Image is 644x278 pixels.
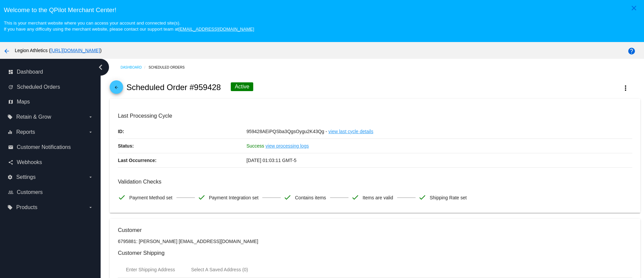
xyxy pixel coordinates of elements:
[622,84,630,92] mat-icon: more_vert
[17,144,71,150] span: Customer Notifications
[126,267,175,272] div: Enter Shipping Address
[231,82,254,91] div: Active
[247,158,297,163] span: [DATE] 01:03:11 GMT-5
[8,142,93,153] a: email Customer Notifications
[126,83,221,92] h2: Scheduled Order #959428
[15,48,102,53] span: Legion Athletics ( )
[129,191,172,205] span: Payment Method set
[16,204,37,210] span: Products
[8,99,13,105] i: map
[88,174,93,180] i: arrow_drop_down
[118,124,246,138] p: ID:
[88,129,93,135] i: arrow_drop_down
[120,62,149,73] a: Dashboard
[118,193,126,201] mat-icon: check
[3,47,11,55] mat-icon: arrow_back
[17,159,42,165] span: Webhooks
[112,85,120,93] mat-icon: arrow_back
[118,250,632,256] h3: Customer Shipping
[4,6,640,14] h3: Welcome to the QPilot Merchant Center!
[118,178,632,185] h3: Validation Checks
[8,190,13,195] i: people_outline
[149,62,191,73] a: Scheduled Orders
[8,84,13,90] i: update
[363,191,393,205] span: Items are valid
[7,174,13,180] i: settings
[16,129,35,135] span: Reports
[88,205,93,210] i: arrow_drop_down
[17,99,30,105] span: Maps
[8,160,13,165] i: share
[16,114,51,120] span: Retain & Grow
[118,227,632,233] h3: Customer
[198,193,206,201] mat-icon: check
[7,205,13,210] i: local_offer
[191,267,248,272] div: Select A Saved Address (0)
[8,96,93,107] a: map Maps
[118,113,632,119] h3: Last Processing Cycle
[430,191,467,205] span: Shipping Rate set
[266,139,309,153] a: view processing logs
[17,189,43,195] span: Customers
[88,114,93,120] i: arrow_drop_down
[118,139,246,153] p: Status:
[418,193,426,201] mat-icon: check
[628,47,636,55] mat-icon: help
[8,145,13,150] i: email
[328,124,373,138] a: view last cycle details
[247,143,264,149] span: Success
[17,69,43,75] span: Dashboard
[51,48,100,53] a: [URL][DOMAIN_NAME]
[16,174,36,180] span: Settings
[351,193,359,201] mat-icon: check
[178,27,254,32] a: [EMAIL_ADDRESS][DOMAIN_NAME]
[95,62,106,73] i: chevron_left
[8,69,13,75] i: dashboard
[8,67,93,77] a: dashboard Dashboard
[630,4,638,12] mat-icon: close
[247,129,327,134] span: 959428AEiPQSba3QgsOygu2K43Qg -
[295,191,326,205] span: Contains items
[8,187,93,198] a: people_outline Customers
[7,114,13,120] i: local_offer
[4,21,254,32] small: This is your merchant website where you can access your account and connected site(s). If you hav...
[283,193,291,201] mat-icon: check
[17,84,60,90] span: Scheduled Orders
[8,157,93,168] a: share Webhooks
[118,239,632,244] p: 6795881: [PERSON_NAME] [EMAIL_ADDRESS][DOMAIN_NAME]
[8,82,93,92] a: update Scheduled Orders
[209,191,259,205] span: Payment Integration set
[118,153,246,167] p: Last Occurrence:
[7,129,13,135] i: equalizer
